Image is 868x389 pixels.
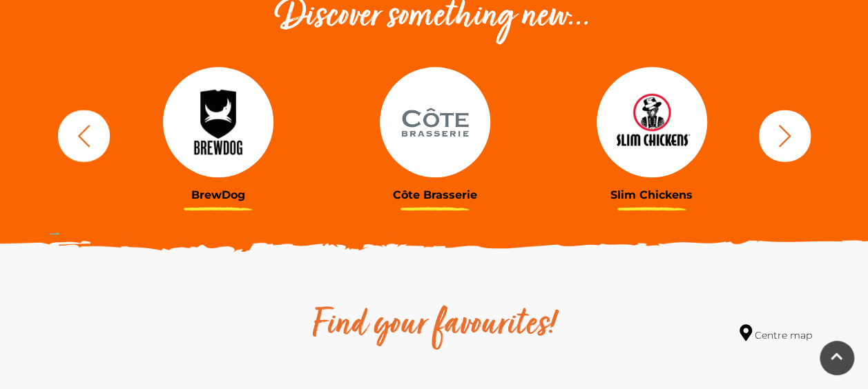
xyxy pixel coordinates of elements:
[554,67,750,201] a: Slim Chickens
[120,67,316,201] a: BrewDog
[554,188,750,201] h3: Slim Chickens
[337,188,533,201] h3: Côte Brasserie
[182,303,686,348] h2: Find your favourites!
[740,324,812,343] a: Centre map
[337,67,533,201] a: Côte Brasserie
[120,188,316,201] h3: BrewDog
